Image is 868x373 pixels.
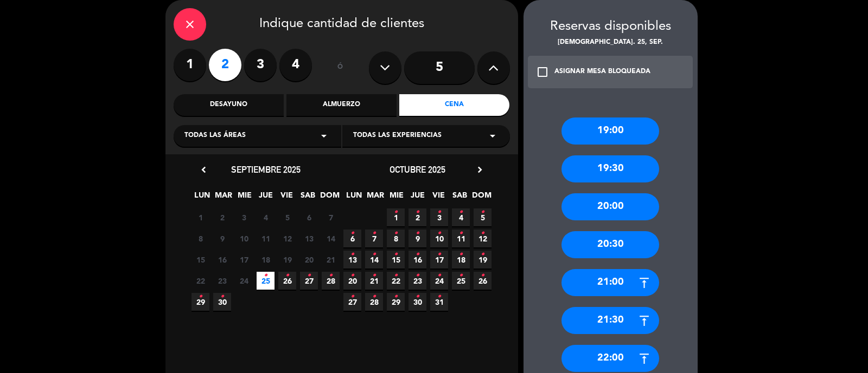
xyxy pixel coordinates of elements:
[394,225,398,242] i: •
[198,164,209,175] i: chevron_left
[192,230,209,247] span: 8
[320,189,338,207] span: DOM
[257,208,275,226] span: 4
[430,272,448,290] span: 24
[416,204,419,221] i: •
[192,272,209,290] span: 22
[430,230,448,247] span: 10
[286,94,397,116] div: Almuerzo
[213,293,231,311] span: 30
[192,251,209,269] span: 15
[213,208,231,226] span: 2
[231,164,301,175] span: septiembre 2025
[481,225,484,242] i: •
[409,230,426,247] span: 9
[372,246,376,263] i: •
[561,117,659,145] div: 19:00
[409,189,426,207] span: JUE
[474,230,492,247] span: 12
[264,267,267,284] i: •
[192,208,209,226] span: 1
[430,208,448,226] span: 3
[399,94,509,116] div: Cena
[193,189,211,207] span: LUN
[451,189,469,207] span: SAB
[390,164,445,175] span: octubre 2025
[459,225,463,242] i: •
[350,246,354,263] i: •
[472,189,490,207] span: DOM
[372,225,376,242] i: •
[387,189,405,207] span: MIE
[416,246,419,263] i: •
[213,251,231,269] span: 16
[214,189,232,207] span: MAR
[459,204,463,221] i: •
[209,49,241,81] label: 2
[387,272,405,290] span: 22
[174,94,284,116] div: Desayuno
[366,189,384,207] span: MAR
[299,189,317,207] span: SAB
[199,288,202,305] i: •
[394,204,398,221] i: •
[474,272,492,290] span: 26
[387,293,405,311] span: 29
[220,288,224,305] i: •
[235,251,253,269] span: 17
[430,293,448,311] span: 31
[416,225,419,242] i: •
[437,267,441,284] i: •
[561,269,659,296] div: 21:00
[278,208,296,226] span: 5
[561,307,659,334] div: 21:30
[524,16,698,37] div: Reservas disponibles
[536,66,549,78] i: check_box_outline_blank
[394,246,398,263] i: •
[394,288,398,305] i: •
[524,37,698,48] div: [DEMOGRAPHIC_DATA]. 25, sep.
[430,189,448,207] span: VIE
[244,49,277,81] label: 3
[416,288,419,305] i: •
[365,293,383,311] span: 28
[481,246,484,263] i: •
[481,267,484,284] i: •
[387,251,405,269] span: 15
[481,204,484,221] i: •
[285,267,289,284] i: •
[322,208,340,226] span: 7
[300,272,318,290] span: 27
[452,272,470,290] span: 25
[213,230,231,247] span: 9
[300,251,318,269] span: 20
[278,230,296,247] span: 12
[317,129,330,142] i: arrow_drop_down
[257,251,275,269] span: 18
[561,155,659,182] div: 19:30
[416,267,419,284] i: •
[213,272,231,290] span: 23
[561,345,659,372] div: 22:00
[486,129,499,142] i: arrow_drop_down
[184,130,246,141] span: Todas las áreas
[474,251,492,269] span: 19
[474,164,486,175] i: chevron_right
[278,251,296,269] span: 19
[409,208,426,226] span: 2
[257,272,275,290] span: 25
[323,49,358,87] div: ó
[235,272,253,290] span: 24
[174,8,510,41] div: Indique cantidad de clientes
[365,272,383,290] span: 21
[307,267,311,284] i: •
[394,267,398,284] i: •
[365,251,383,269] span: 14
[372,267,376,284] i: •
[322,272,340,290] span: 28
[437,204,441,221] i: •
[343,272,361,290] span: 20
[257,230,275,247] span: 11
[174,49,206,81] label: 1
[183,18,196,31] i: close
